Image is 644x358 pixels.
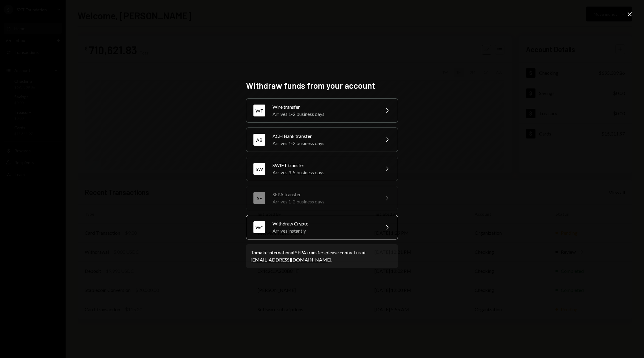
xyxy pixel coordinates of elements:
div: WT [253,105,265,116]
h2: Withdraw funds from your account [246,80,398,91]
div: WC [253,221,265,233]
button: WTWire transferArrives 1-2 business days [246,98,398,123]
div: SWIFT transfer [273,162,376,169]
div: Arrives 1-2 business days [273,110,376,118]
div: AB [253,134,265,146]
button: SESEPA transferArrives 1-2 business days [246,186,398,210]
button: ABACH Bank transferArrives 1-2 business days [246,127,398,152]
div: To make international SEPA transfers please contact us at . [251,249,393,263]
div: Arrives instantly [273,227,376,234]
a: [EMAIL_ADDRESS][DOMAIN_NAME] [251,257,331,263]
div: Wire transfer [273,103,376,110]
div: SE [253,192,265,204]
button: SWSWIFT transferArrives 3-5 business days [246,157,398,181]
div: SEPA transfer [273,191,376,198]
div: SW [253,163,265,175]
div: Withdraw Crypto [273,220,376,227]
div: Arrives 3-5 business days [273,169,376,176]
div: ACH Bank transfer [273,133,376,140]
button: WCWithdraw CryptoArrives instantly [246,215,398,239]
div: Arrives 1-2 business days [273,198,376,205]
div: Arrives 1-2 business days [273,140,376,147]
